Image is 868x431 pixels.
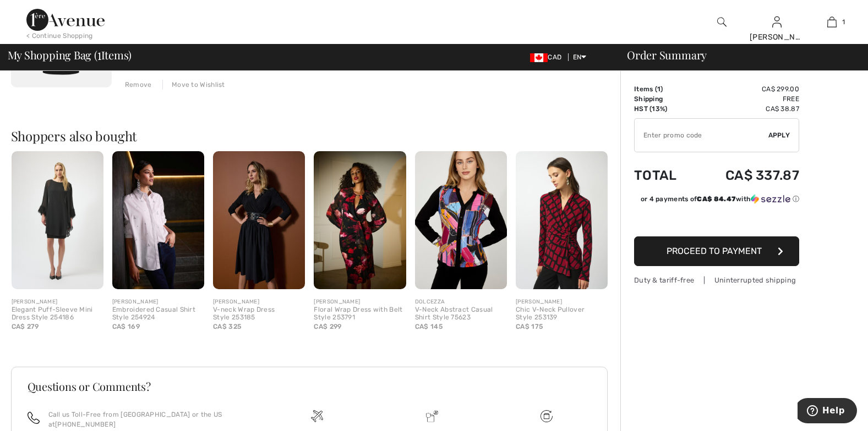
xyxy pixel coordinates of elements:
[751,194,790,204] img: Sezzle
[805,15,859,29] a: 1
[614,49,861,60] div: Order Summary
[634,236,799,266] button: Proceed to Payment
[11,129,616,142] h2: Shoppers also bought
[112,298,204,306] div: [PERSON_NAME]
[112,151,204,289] img: Embroidered Casual Shirt Style 254924
[695,94,799,104] td: Free
[516,151,608,289] img: Chic V-Neck Pullover Style 253139
[634,94,695,104] td: Shipping
[12,151,103,289] img: Elegant Puff-Sleeve Mini Dress Style 254186
[697,195,736,203] span: CA$ 84.47
[842,17,845,27] span: 1
[213,151,305,289] img: V-neck Wrap Dress Style 253185
[695,84,799,94] td: CA$ 299.00
[415,323,443,330] span: CA$ 145
[516,323,543,330] span: CA$ 175
[530,53,548,62] img: Canadian Dollar
[634,208,799,233] iframe: PayPal-paypal
[112,306,204,322] div: Embroidered Casual Shirt Style 254924
[768,130,790,140] span: Apply
[827,15,837,29] img: My Bag
[112,323,140,330] span: CA$ 169
[641,194,799,204] div: or 4 payments of with
[28,381,591,392] h3: Questions or Comments?
[634,157,695,194] td: Total
[213,298,305,306] div: [PERSON_NAME]
[8,49,132,60] span: My Shopping Bag ( Items)
[26,9,105,31] img: 1ère Avenue
[213,323,241,330] span: CA$ 325
[314,323,341,330] span: CA$ 299
[311,410,323,422] img: Free shipping on orders over $99
[635,119,768,152] input: Promo code
[125,80,152,90] div: Remove
[314,298,406,306] div: [PERSON_NAME]
[314,306,406,322] div: Floral Wrap Dress with Belt Style 253791
[213,306,305,322] div: V-neck Wrap Dress Style 253185
[415,298,507,306] div: DOLCEZZA
[695,104,799,114] td: CA$ 38.87
[55,421,116,428] a: [PHONE_NUMBER]
[667,246,762,256] span: Proceed to Payment
[12,323,39,330] span: CA$ 279
[530,53,566,61] span: CAD
[573,53,587,61] span: EN
[426,410,438,422] img: Delivery is a breeze since we pay the duties!
[634,194,799,208] div: or 4 payments ofCA$ 84.47withSezzle Click to learn more about Sezzle
[415,306,507,322] div: V-Neck Abstract Casual Shirt Style 75623
[12,306,103,322] div: Elegant Puff-Sleeve Mini Dress Style 254186
[48,410,247,429] p: Call us Toll-Free from [GEOGRAPHIC_DATA] or the US at
[12,298,103,306] div: [PERSON_NAME]
[772,15,782,29] img: My Info
[634,275,799,285] div: Duty & tariff-free | Uninterrupted shipping
[28,412,40,424] img: call
[415,151,507,289] img: V-Neck Abstract Casual Shirt Style 75623
[26,31,93,41] div: < Continue Shopping
[541,410,553,422] img: Free shipping on orders over $99
[634,104,695,114] td: HST (13%)
[314,151,406,289] img: Floral Wrap Dress with Belt Style 253791
[634,84,695,94] td: Items ( )
[750,31,804,43] div: [PERSON_NAME]
[772,16,782,27] a: Sign In
[162,80,225,90] div: Move to Wishlist
[97,47,101,61] span: 1
[717,15,727,29] img: search the website
[516,306,608,322] div: Chic V-Neck Pullover Style 253139
[657,85,660,93] span: 1
[516,298,608,306] div: [PERSON_NAME]
[798,398,857,426] iframe: Opens a widget where you can find more information
[695,157,799,194] td: CA$ 337.87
